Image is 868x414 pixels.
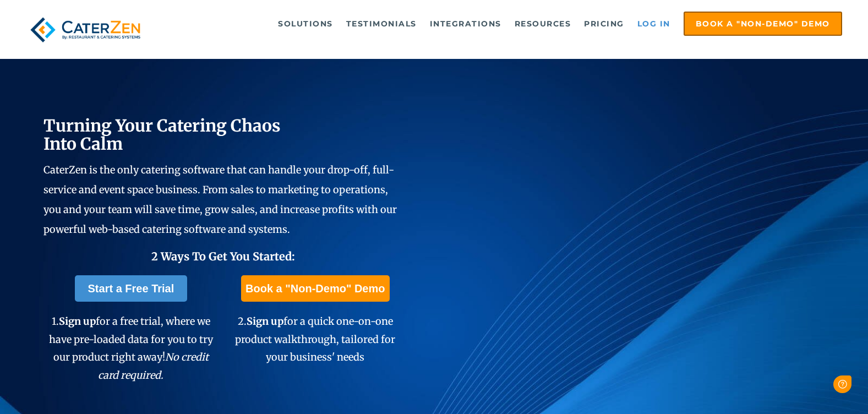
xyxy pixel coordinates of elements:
[684,12,842,36] a: Book a "Non-Demo" Demo
[241,275,389,302] a: Book a "Non-Demo" Demo
[424,13,507,35] a: Integrations
[49,315,213,381] span: 1. for a free trial, where we have pre-loaded data for you to try our product right away!
[43,164,397,236] span: CaterZen is the only catering software that can handle your drop-off, full-service and event spac...
[272,13,339,35] a: Solutions
[151,249,295,263] span: 2 Ways To Get You Started:
[43,115,281,154] span: Turning Your Catering Chaos Into Calm
[509,13,577,35] a: Resources
[235,315,395,363] span: 2. for a quick one-on-one product walkthrough, tailored for your business' needs
[98,351,209,381] em: No credit card required.
[341,13,422,35] a: Testimonials
[632,13,676,35] a: Log in
[578,13,630,35] a: Pricing
[75,275,188,302] a: Start a Free Trial
[59,315,96,328] span: Sign up
[247,315,283,328] span: Sign up
[166,12,842,36] div: Navigation Menu
[26,12,144,48] img: caterzen
[770,371,856,402] iframe: Help widget launcher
